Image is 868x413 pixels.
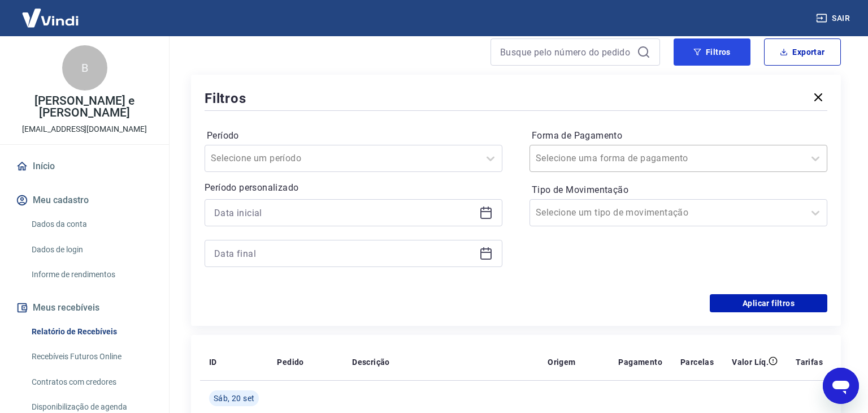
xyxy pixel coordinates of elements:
[680,356,714,368] p: Parcelas
[618,356,662,368] p: Pagamento
[710,294,827,312] button: Aplicar filtros
[732,356,769,368] p: Valor Líq.
[9,95,160,119] p: [PERSON_NAME] e [PERSON_NAME]
[27,345,155,368] a: Recebíveis Futuros Online
[62,45,107,91] div: B
[277,356,303,368] p: Pedido
[796,356,823,368] p: Tarifas
[27,371,155,394] a: Contratos com credores
[214,245,475,262] input: Data final
[22,123,147,135] p: [EMAIL_ADDRESS][DOMAIN_NAME]
[814,8,854,29] button: Sair
[214,204,475,221] input: Data inicial
[674,38,750,66] button: Filtros
[500,44,632,61] input: Busque pelo número do pedido
[205,89,246,107] h5: Filtros
[205,181,502,195] p: Período personalizado
[764,38,841,66] button: Exportar
[209,356,217,368] p: ID
[27,238,155,261] a: Dados de login
[823,368,859,404] iframe: Botão para abrir a janela de mensagens
[14,1,87,35] img: Vindi
[207,129,500,143] label: Período
[14,154,155,179] a: Início
[14,295,155,320] button: Meus recebíveis
[532,129,825,143] label: Forma de Pagamento
[27,320,155,343] a: Relatório de Recebíveis
[214,393,254,404] span: Sáb, 20 set
[27,263,155,286] a: Informe de rendimentos
[352,356,390,368] p: Descrição
[27,213,155,236] a: Dados da conta
[548,356,575,368] p: Origem
[14,188,155,213] button: Meu cadastro
[532,183,825,197] label: Tipo de Movimentação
